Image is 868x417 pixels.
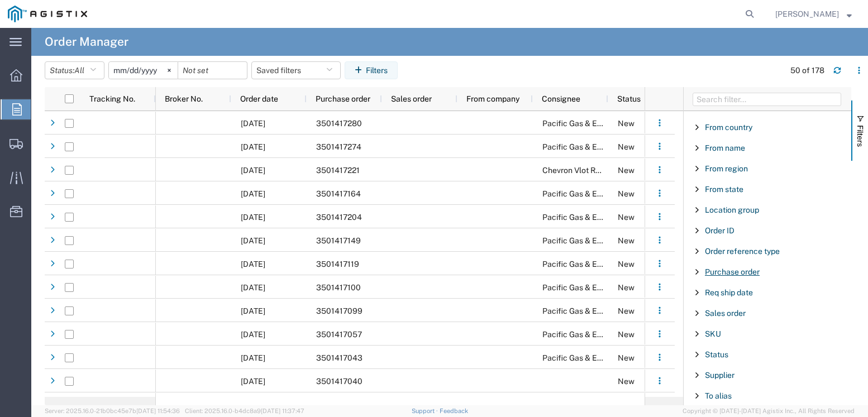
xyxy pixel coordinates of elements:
img: logo [8,6,87,22]
span: Pacific Gas & Electric Company [542,306,656,315]
span: Pacific Gas & Electric Company [542,119,656,128]
span: Broker No. [165,94,203,103]
span: New [618,260,635,269]
span: New [618,353,635,362]
span: 3501417057 [316,330,362,339]
span: 08/13/2025 [241,260,265,269]
span: Status [705,350,728,359]
span: New [618,377,635,386]
span: Client: 2025.16.0-b4dc8a9 [185,408,304,414]
span: Order reference type [705,247,780,256]
span: Pacific Gas & Electric Company [542,260,656,269]
button: [PERSON_NAME] [775,7,852,21]
h4: Order Manager [45,28,128,56]
span: Filters [856,125,865,147]
span: 3501417043 [316,353,363,362]
span: All [74,66,84,75]
span: To alias [705,391,732,400]
span: 3501417100 [316,283,361,292]
span: 08/13/2025 [241,166,265,175]
span: 3501417221 [316,166,360,175]
span: 08/13/2025 [241,306,265,315]
span: Order ID [705,226,735,235]
span: [DATE] 11:37:47 [261,408,304,414]
span: New [618,119,635,128]
div: Filter List 26 Filters [684,111,851,405]
span: Pacific Gas & Electric Company [542,353,656,362]
input: Not set [109,62,178,79]
span: Pacific Gas & Electric Company [542,283,656,292]
span: 08/13/2025 [241,189,265,198]
span: New [618,330,635,339]
span: 3501417149 [316,236,361,245]
span: Copyright © [DATE]-[DATE] Agistix Inc., All Rights Reserved [683,406,855,416]
span: Timothy Hayes [775,8,839,20]
span: Location group [705,205,759,214]
span: Req ship date [705,288,753,297]
a: Feedback [440,408,468,414]
span: From country [705,123,752,132]
span: Chevron Vlot RNG LLC [542,166,623,175]
span: 08/12/2025 [241,353,265,362]
span: New [618,213,635,222]
span: 08/13/2025 [241,236,265,245]
span: New [618,189,635,198]
span: Order date [240,94,278,103]
span: 08/13/2025 [241,283,265,292]
span: Purchase order [316,94,370,103]
span: Sales order [391,94,432,103]
div: 50 of 178 [790,65,824,76]
span: Sales order [705,309,746,318]
span: Supplier [705,371,735,380]
span: New [618,236,635,245]
span: From state [705,185,743,194]
span: 08/12/2025 [241,330,265,339]
span: Purchase order [705,267,760,276]
span: New [618,166,635,175]
span: 3501417099 [316,306,363,315]
span: Status [617,94,641,103]
span: Tracking No. [89,94,135,103]
span: 3501417280 [316,119,362,128]
span: SKU [705,329,721,338]
span: Pacific Gas & Electric Company [542,189,656,198]
span: Pacific Gas & Electric Company [542,330,656,339]
span: Pacific Gas & Electric Company [542,142,656,151]
span: 3501417164 [316,189,361,198]
button: Status:All [45,61,104,79]
span: New [618,142,635,151]
span: From name [705,143,745,152]
span: 08/12/2025 [241,377,265,386]
span: 3501417119 [316,260,359,269]
span: New [618,283,635,292]
button: Filters [345,61,398,79]
span: 3501417040 [316,377,363,386]
input: Filter Columns Input [693,93,841,106]
span: Server: 2025.16.0-21b0bc45e7b [45,408,180,414]
span: 08/14/2025 [241,142,265,151]
input: Not set [178,62,247,79]
span: 3501417274 [316,142,361,151]
span: New [618,306,635,315]
span: Pacific Gas & Electric Company [542,213,656,222]
span: 3501417204 [316,213,362,222]
span: 08/13/2025 [241,213,265,222]
span: From region [705,164,748,173]
span: 08/14/2025 [241,119,265,128]
span: From company [466,94,519,103]
span: Consignee [542,94,580,103]
span: Pacific Gas & Electric Company [542,236,656,245]
a: Support [412,408,440,414]
span: [DATE] 11:54:36 [136,408,180,414]
button: Saved filters [251,61,341,79]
